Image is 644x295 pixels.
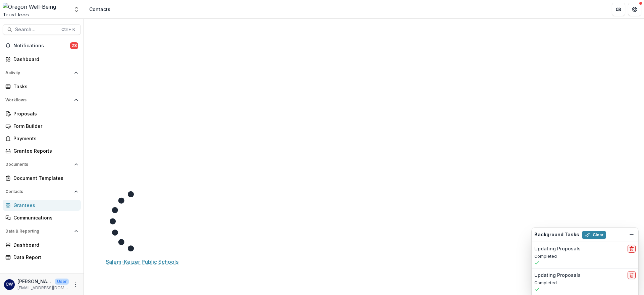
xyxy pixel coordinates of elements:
a: Grantee Reports [3,145,81,156]
div: Payments [13,135,75,142]
button: delete [628,271,636,279]
span: Data & Reporting [5,229,71,234]
p: Completed [534,280,636,286]
button: delete [628,245,636,253]
div: Contacts [89,6,110,13]
button: Clear [582,231,606,239]
a: Payments [3,133,81,144]
span: Notifications [13,43,70,49]
p: User [55,279,69,285]
div: Cat Willett [6,282,13,287]
div: Document Templates [13,175,75,182]
button: Dismiss [628,231,636,239]
span: Activity [5,70,71,75]
button: More [71,281,79,289]
p: [EMAIL_ADDRESS][DOMAIN_NAME] [17,285,69,291]
h2: Updating Proposals [534,273,581,278]
button: Partners [612,3,625,16]
p: Completed [534,253,636,259]
span: Contacts [5,189,71,194]
a: Dashboard [3,54,81,65]
div: Data Report [13,254,75,261]
a: Salem-Keizer Public Schools [106,258,178,266]
a: Dashboard [3,239,81,250]
nav: breadcrumb [87,4,113,14]
button: Open Data & Reporting [3,226,81,237]
h2: Background Tasks [534,232,579,238]
div: Grantee Reports [13,147,75,154]
div: Dashboard [13,56,75,63]
button: Open entity switcher [72,3,81,16]
a: Data Report [3,252,81,263]
a: Communications [3,212,81,223]
div: Grantees [13,202,75,209]
p: [PERSON_NAME] [17,278,52,285]
a: Proposals [3,108,81,119]
img: Oregon Well-Being Trust logo [3,3,69,16]
button: Get Help [628,3,641,16]
div: Communications [13,214,75,221]
button: Open Contacts [3,186,81,197]
div: Form Builder [13,122,75,130]
span: 28 [70,42,78,49]
div: Proposals [13,110,75,117]
button: Open Documents [3,159,81,170]
a: Grantees [3,200,81,211]
button: Notifications28 [3,40,81,51]
a: Form Builder [3,120,81,132]
div: Tasks [13,83,75,90]
button: Open Workflows [3,95,81,105]
button: Open Activity [3,67,81,78]
button: Search... [3,24,81,35]
div: Dashboard [13,241,75,248]
a: Tasks [3,81,81,92]
h2: Updating Proposals [534,246,581,252]
span: Workflows [5,98,71,102]
span: Search... [15,27,57,33]
a: Document Templates [3,173,81,184]
span: Documents [5,162,71,167]
div: Ctrl + K [60,26,76,33]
